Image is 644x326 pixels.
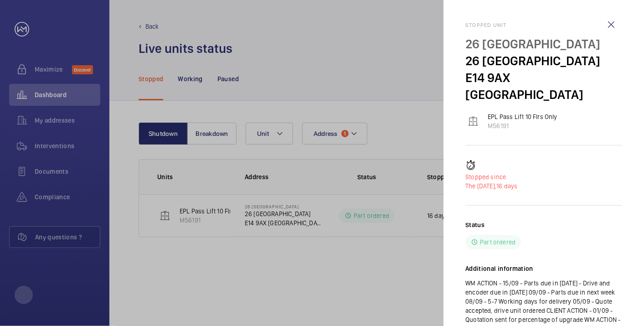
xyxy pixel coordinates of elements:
[465,220,484,229] h2: Status
[468,116,479,127] img: elevator.svg
[465,69,622,103] p: E14 9AX [GEOGRAPHIC_DATA]
[465,182,496,190] span: The [DATE],
[465,264,622,273] h2: Additional information
[465,36,622,52] p: 26 [GEOGRAPHIC_DATA]
[488,112,557,121] p: EPL Pass Lift 10 Flrs Only
[465,181,622,191] p: 16 days
[488,121,557,130] p: M56191
[465,172,622,181] p: Stopped since
[480,238,515,247] p: Part ordered
[465,52,622,69] p: 26 [GEOGRAPHIC_DATA]
[465,22,622,28] h2: Stopped unit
